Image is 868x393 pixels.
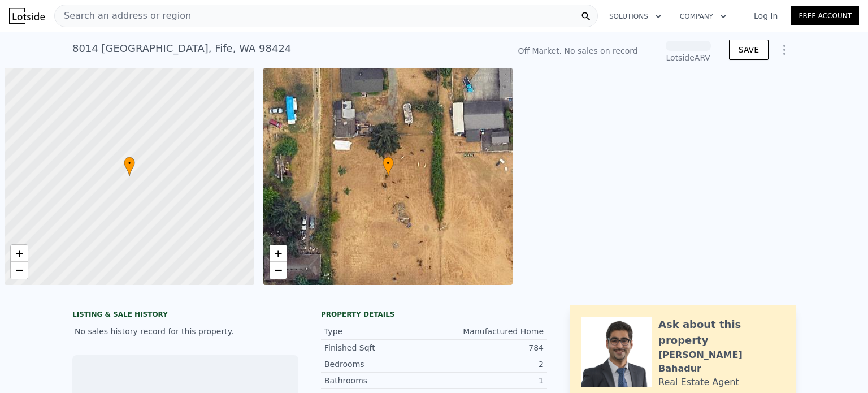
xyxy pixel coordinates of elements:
[72,310,298,321] div: LISTING & SALE HISTORY
[270,245,287,262] a: Zoom in
[729,40,769,60] button: SAVE
[270,262,287,279] a: Zoom out
[658,348,784,375] div: [PERSON_NAME] Bahadur
[666,52,711,63] div: Lotside ARV
[383,157,394,176] div: •
[600,6,671,27] button: Solutions
[324,342,434,353] div: Finished Sqft
[324,359,434,370] div: Bedrooms
[658,375,739,389] div: Real Estate Agent
[124,158,135,169] span: •
[773,38,796,61] button: Show Options
[11,262,28,279] a: Zoom out
[434,375,544,386] div: 1
[274,263,281,277] span: −
[72,41,291,57] div: 8014 [GEOGRAPHIC_DATA] , Fife , WA 98424
[324,326,434,337] div: Type
[274,246,281,260] span: +
[9,8,45,24] img: Lotside
[383,158,394,169] span: •
[55,9,191,23] span: Search an address or region
[740,10,791,21] a: Log In
[324,375,434,386] div: Bathrooms
[658,317,784,348] div: Ask about this property
[434,342,544,353] div: 784
[791,6,859,25] a: Free Account
[72,321,298,342] div: No sales history record for this property.
[124,157,135,176] div: •
[671,6,736,27] button: Company
[321,310,547,319] div: Property details
[11,245,28,262] a: Zoom in
[16,263,23,277] span: −
[16,246,23,260] span: +
[518,45,637,57] div: Off Market. No sales on record
[434,326,544,337] div: Manufactured Home
[434,359,544,370] div: 2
